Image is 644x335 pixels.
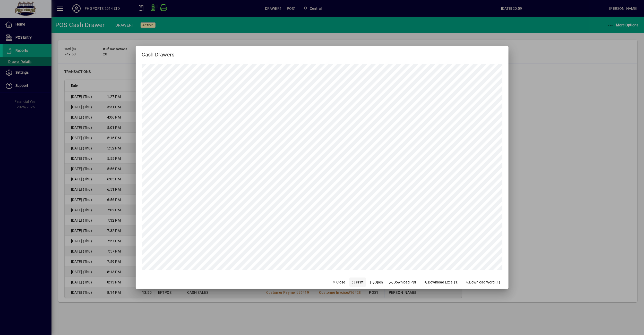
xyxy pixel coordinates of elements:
[370,280,383,285] span: Open
[136,46,181,59] h2: Cash Drawers
[463,278,502,287] button: Download Word (1)
[330,278,347,287] button: Close
[332,280,345,285] span: Close
[351,280,364,285] span: Print
[387,278,419,287] a: Download PDF
[424,280,459,285] span: Download Excel (1)
[422,278,461,287] button: Download Excel (1)
[368,278,385,287] a: Open
[349,278,366,287] button: Print
[389,280,417,285] span: Download PDF
[465,280,500,285] span: Download Word (1)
